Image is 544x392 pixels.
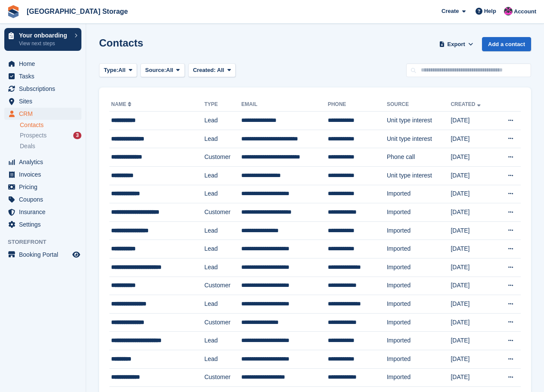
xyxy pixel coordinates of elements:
[4,193,81,205] a: menu
[451,166,495,185] td: [DATE]
[514,7,536,16] span: Account
[204,166,241,185] td: Lead
[4,206,81,218] a: menu
[19,156,71,168] span: Analytics
[4,108,81,120] a: menu
[451,185,495,203] td: [DATE]
[241,98,328,112] th: Email
[328,98,387,112] th: Phone
[71,249,81,260] a: Preview store
[20,121,81,129] a: Contacts
[204,185,241,203] td: Lead
[451,203,495,222] td: [DATE]
[4,218,81,230] a: menu
[19,70,71,82] span: Tasks
[448,40,465,49] span: Export
[204,240,241,258] td: Lead
[20,142,35,150] span: Deals
[387,313,451,332] td: Imported
[484,7,496,16] span: Help
[193,67,216,73] span: Created:
[387,112,451,130] td: Unit type interest
[451,350,495,368] td: [DATE]
[19,40,70,47] p: View next steps
[4,28,81,51] a: Your onboarding View next steps
[19,108,71,120] span: CRM
[4,83,81,95] a: menu
[387,240,451,258] td: Imported
[99,63,137,78] button: Type: All
[166,66,174,75] span: All
[204,112,241,130] td: Lead
[441,7,459,16] span: Create
[19,249,71,261] span: Booking Portal
[451,148,495,167] td: [DATE]
[451,101,482,107] a: Created
[451,277,495,295] td: [DATE]
[204,221,241,240] td: Lead
[118,66,126,75] span: All
[387,166,451,185] td: Unit type interest
[19,193,71,205] span: Coupons
[99,37,143,49] h1: Contacts
[204,98,241,112] th: Type
[20,131,81,140] a: Prospects 3
[451,368,495,387] td: [DATE]
[4,156,81,168] a: menu
[204,258,241,277] td: Lead
[204,277,241,295] td: Customer
[204,350,241,368] td: Lead
[387,258,451,277] td: Imported
[140,63,185,78] button: Source: All
[387,332,451,350] td: Imported
[387,203,451,222] td: Imported
[19,206,71,218] span: Insurance
[387,148,451,167] td: Phone call
[19,32,70,38] p: Your onboarding
[104,66,118,75] span: Type:
[8,238,86,246] span: Storefront
[387,295,451,314] td: Imported
[437,37,475,51] button: Export
[387,185,451,203] td: Imported
[73,132,81,139] div: 3
[4,181,81,193] a: menu
[19,168,71,180] span: Invoices
[19,181,71,193] span: Pricing
[111,101,133,107] a: Name
[20,142,81,151] a: Deals
[451,332,495,350] td: [DATE]
[387,98,451,112] th: Source
[451,313,495,332] td: [DATE]
[451,130,495,148] td: [DATE]
[145,66,166,75] span: Source:
[19,83,71,95] span: Subscriptions
[204,313,241,332] td: Customer
[451,295,495,314] td: [DATE]
[204,130,241,148] td: Lead
[387,350,451,368] td: Imported
[4,58,81,70] a: menu
[4,70,81,82] a: menu
[4,95,81,107] a: menu
[451,221,495,240] td: [DATE]
[20,131,47,140] span: Prospects
[387,277,451,295] td: Imported
[504,7,513,16] img: Jantz Morgan
[4,249,81,261] a: menu
[23,4,131,19] a: [GEOGRAPHIC_DATA] Storage
[19,58,71,70] span: Home
[387,368,451,387] td: Imported
[204,148,241,167] td: Customer
[204,368,241,387] td: Customer
[204,295,241,314] td: Lead
[451,258,495,277] td: [DATE]
[188,63,236,78] button: Created: All
[387,221,451,240] td: Imported
[4,168,81,180] a: menu
[387,130,451,148] td: Unit type interest
[19,95,71,107] span: Sites
[204,332,241,350] td: Lead
[482,37,531,51] a: Add a contact
[451,240,495,258] td: [DATE]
